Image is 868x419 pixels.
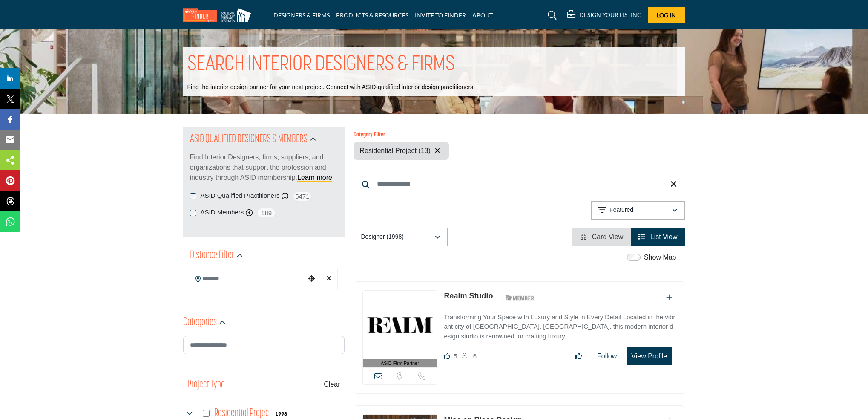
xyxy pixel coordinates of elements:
div: DESIGN YOUR LISTING [567,10,641,20]
button: Featured [591,201,685,220]
div: Clear search location [322,270,335,288]
button: Like listing [569,348,587,365]
h2: ASID QUALIFIED DESIGNERS & MEMBERS [190,132,308,147]
span: 6 [473,353,477,360]
div: Choose your current location [305,270,318,288]
img: Site Logo [183,8,256,22]
h2: Distance Filter [190,248,234,263]
input: ASID Members checkbox [190,210,196,216]
button: Project Type [187,377,225,393]
p: Featured [609,206,633,214]
a: ABOUT [472,12,493,19]
h5: DESIGN YOUR LISTING [579,11,641,19]
label: ASID Qualified Practitioners [201,191,280,201]
a: PRODUCTS & RESOURCES [336,12,408,19]
a: Realm Studio [444,292,493,300]
button: Log In [648,7,685,23]
a: DESIGNERS & FIRMS [273,12,330,19]
p: Designer (1998) [361,233,404,241]
span: Log In [657,12,676,19]
span: List View [650,233,678,240]
input: ASID Qualified Practitioners checkbox [190,193,196,199]
img: Realm Studio [363,291,437,359]
div: 1998 Results For Residential Project [275,410,287,417]
input: Search Category [183,336,345,354]
buton: Clear [324,379,340,390]
span: 189 [257,208,276,218]
input: Search Keyword [354,174,685,194]
span: 5 [454,353,457,360]
a: Add To List [666,294,672,301]
label: ASID Members [201,208,244,217]
button: View Profile [627,347,672,365]
span: Card View [592,233,624,240]
a: Transforming Your Space with Luxury and Style in Every Detail Located in the vibrant city of [GEO... [444,307,676,341]
a: Learn more [297,174,332,181]
button: Designer (1998) [354,228,448,246]
input: Search Location [190,270,305,287]
a: ASID Firm Partner [363,291,437,368]
h6: Category Filter [354,132,449,139]
h1: SEARCH INTERIOR DESIGNERS & FIRMS [187,52,455,78]
a: View List [638,233,677,240]
span: 5471 [293,191,312,202]
b: 1998 [275,411,287,417]
img: ASID Members Badge Icon [501,292,539,303]
p: Realm Studio [444,290,493,302]
a: INVITE TO FINDER [415,12,466,19]
p: Find the interior design partner for your next project. Connect with ASID-qualified interior desi... [187,83,475,92]
i: Likes [444,353,450,359]
p: Find Interior Designers, firms, suppliers, and organizations that support the profession and indu... [190,152,338,183]
div: Followers [462,351,477,361]
span: Residential Project (13) [360,147,431,154]
a: Search [540,9,562,22]
p: Transforming Your Space with Luxury and Style in Every Detail Located in the vibrant city of [GEO... [444,312,676,341]
li: List View [631,228,685,246]
input: Select Residential Project checkbox [203,410,210,417]
a: View Card [580,233,623,240]
button: Follow [592,348,622,365]
h2: Categories [183,315,217,330]
span: ASID Firm Partner [381,360,419,367]
label: Show Map [644,252,676,263]
li: Card View [572,228,631,246]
